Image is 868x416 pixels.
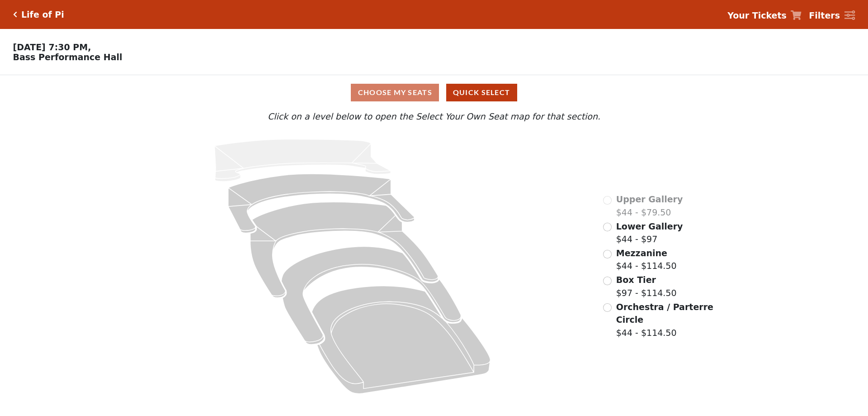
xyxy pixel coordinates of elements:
[616,301,715,339] label: $44 - $114.50
[616,194,683,204] span: Upper Gallery
[228,174,415,233] path: Lower Gallery - Seats Available: 102
[616,193,683,219] label: $44 - $79.50
[616,302,713,325] span: Orchestra / Parterre Circle
[616,221,683,231] span: Lower Gallery
[616,247,677,273] label: $44 - $114.50
[312,286,491,394] path: Orchestra / Parterre Circle - Seats Available: 7
[21,10,64,20] h5: Life of Pi
[616,248,667,258] span: Mezzanine
[727,10,787,20] strong: Your Tickets
[616,273,677,299] label: $97 - $114.50
[215,139,391,182] path: Upper Gallery - Seats Available: 0
[727,9,802,22] a: Your Tickets
[115,110,753,123] p: Click on a level below to open the Select Your Own Seat map for that section.
[616,220,683,246] label: $44 - $97
[616,275,656,285] span: Box Tier
[809,10,840,20] strong: Filters
[13,11,17,18] a: Click here to go back to filters
[446,84,517,101] button: Quick Select
[809,9,855,22] a: Filters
